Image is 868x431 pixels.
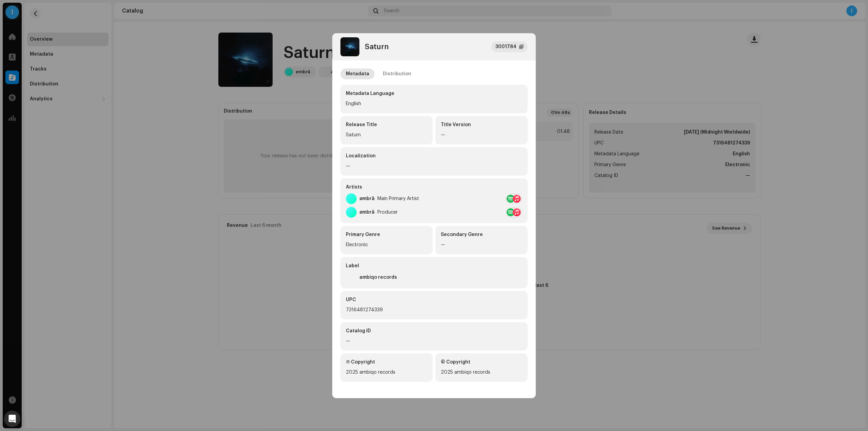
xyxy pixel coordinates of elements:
div: Saturn [365,43,389,51]
div: Distribution [383,68,411,79]
div: ambiqo records [359,275,397,280]
div: — [441,241,522,249]
div: 2025 ambiqo records [346,368,427,376]
img: fdd8308c-ede4-4185-b82a-cd623a889551 [340,37,359,56]
div: Secondary Genre [441,231,522,238]
div: Primary Genre [346,231,427,238]
div: — [346,337,522,345]
div: Main Primary Artist [377,196,419,201]
div: © Copyright [441,359,522,366]
div: 2025 ambiqo records [441,368,522,376]
div: Title Version [441,121,522,128]
div: — [441,131,522,139]
div: Producer [377,210,398,215]
img: 12339074-817c-40ee-a312-1bbf88dd9fab [346,272,357,283]
div: ømbrā [359,210,375,215]
div: — [346,162,522,170]
div: Catalog ID [346,328,522,334]
div: Open Intercom Messenger [4,411,20,427]
div: 3001784 [495,43,516,51]
div: Electronic [346,241,427,249]
div: ømbrā [359,196,375,201]
div: Release Title [346,121,427,128]
div: Metadata Language [346,90,522,97]
div: Artists [346,184,522,191]
div: Label [346,262,522,269]
div: Saturn [346,131,427,139]
div: Ⓟ Copyright [346,359,427,366]
div: 7316481274339 [346,306,522,314]
div: Metadata [346,68,369,79]
div: UPC [346,296,522,303]
div: Localization [346,153,522,159]
div: English [346,100,522,108]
